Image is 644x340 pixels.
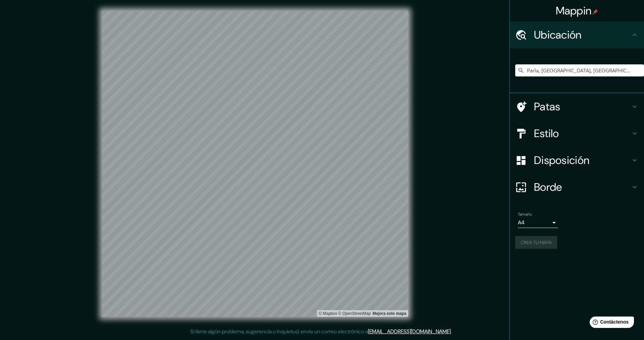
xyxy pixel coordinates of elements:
font: Si tiene algún problema, sugerencia o inquietud, envíe un correo electrónico a [190,328,368,335]
font: Disposición [534,153,589,167]
font: Borde [534,180,562,194]
div: Ubicación [510,21,644,48]
font: © OpenStreetMap [338,311,371,316]
div: Estilo [510,120,644,147]
input: Elige tu ciudad o zona [515,64,644,76]
font: . [452,328,453,335]
a: Mapbox [319,311,337,316]
font: Ubicación [534,28,582,42]
a: Mapa de calles abierto [338,311,371,316]
div: Patas [510,93,644,120]
font: . [453,328,454,335]
div: Borde [510,174,644,201]
canvas: Mapa [102,11,408,317]
font: Mappin [556,4,592,18]
iframe: Lanzador de widgets de ayuda [584,314,637,333]
a: Map feedback [373,311,407,316]
font: A4 [518,219,525,226]
font: © Mapbox [319,311,337,316]
div: Disposición [510,147,644,174]
font: Patas [534,100,560,114]
img: pin-icon.png [593,9,598,14]
a: [EMAIL_ADDRESS][DOMAIN_NAME] [368,328,451,335]
div: A4 [518,217,558,228]
font: Estilo [534,126,559,140]
font: Mejora este mapa [373,311,407,316]
font: Tamaño [518,212,532,217]
font: . [451,328,452,335]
